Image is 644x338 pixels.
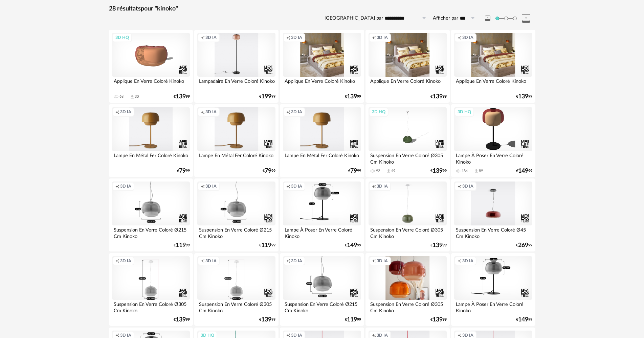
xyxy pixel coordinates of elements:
a: 3D HQ Suspension En Verre Coloré Ø305 Cm Kinoko 92 Download icon 49 €13999 [365,104,449,177]
div: € 99 [174,94,190,99]
div: € 99 [430,317,447,322]
span: Creation icon [458,184,462,189]
span: Creation icon [458,258,462,264]
a: Creation icon 3D IA Suspension En Verre Coloré Ø305 Cm Kinoko €13999 [365,253,449,326]
span: Creation icon [458,35,462,40]
span: 199 [261,94,271,99]
div: 3D HQ [369,107,388,116]
span: Creation icon [115,184,119,189]
div: Lampe En Métal Fer Coloré Kinoko [197,151,275,165]
span: 149 [518,317,528,322]
span: 79 [350,169,357,173]
span: 3D IA [205,35,217,40]
div: € 99 [430,94,447,99]
a: Creation icon 3D IA Lampadaire En Verre Coloré Kinoko €19999 [194,30,278,103]
a: 3D HQ Applique En Verre Coloré Kinoko 68 Download icon 30 €13999 [109,30,193,103]
div: 3D HQ [454,107,474,116]
label: Afficher par [433,15,458,22]
div: Lampe À Poser En Verre Coloré Kinoko [283,225,361,239]
span: Creation icon [115,258,119,264]
div: € 99 [516,243,532,248]
div: Applique En Verre Coloré Kinoko [369,77,446,90]
div: Suspension En Verre Coloré Ø305 Cm Kinoko [369,225,446,239]
div: 28 résultats [109,5,535,13]
span: 79 [179,169,186,173]
a: Creation icon 3D IA Lampe En Métal Fer Coloré Kinoko €7999 [280,104,364,177]
div: Suspension En Verre Coloré Ø305 Cm Kinoko [369,300,446,313]
div: Lampe En Métal Fer Coloré Kinoko [112,151,190,165]
span: Creation icon [115,333,119,338]
div: € 99 [345,317,361,322]
span: 3D IA [291,258,302,264]
span: Download icon [130,94,135,99]
span: 3D IA [377,184,388,189]
span: Creation icon [372,184,376,189]
div: € 99 [430,169,447,173]
span: Creation icon [201,184,205,189]
span: 139 [176,317,186,322]
a: Creation icon 3D IA Suspension En Verre Coloré Ø215 Cm Kinoko €11999 [280,253,364,326]
div: € 99 [259,243,275,248]
div: Applique En Verre Coloré Kinoko [454,77,532,90]
label: [GEOGRAPHIC_DATA] par [325,15,383,22]
span: 3D IA [291,333,302,338]
div: Lampe À Poser En Verre Coloré Kinoko [454,300,532,313]
div: Suspension En Verre Coloré Ø215 Cm Kinoko [197,225,275,239]
div: € 99 [174,317,190,322]
div: € 99 [174,243,190,248]
span: Creation icon [286,333,290,338]
div: € 99 [259,317,275,322]
div: 3D HQ [112,33,132,42]
span: 3D IA [205,109,217,115]
span: Creation icon [286,109,290,115]
a: Creation icon 3D IA Suspension En Verre Coloré Ø305 Cm Kinoko €13999 [109,253,193,326]
div: Suspension En Verre Coloré Ø305 Cm Kinoko [112,300,190,313]
span: 3D IA [377,258,388,264]
div: 89 [479,169,483,173]
div: € 99 [177,169,190,173]
span: 3D IA [120,258,131,264]
span: 3D IA [120,333,131,338]
span: 3D IA [291,35,302,40]
span: 3D IA [205,184,217,189]
span: 3D IA [377,333,388,338]
span: 79 [265,169,271,173]
span: 3D IA [462,35,473,40]
div: Suspension En Verre Coloré Ø305 Cm Kinoko [197,300,275,313]
div: Applique En Verre Coloré Kinoko [112,77,190,90]
div: € 99 [516,317,532,322]
span: pour "kinoko" [141,6,178,12]
a: Creation icon 3D IA Lampe En Métal Fer Coloré Kinoko €7999 [194,104,278,177]
span: Download icon [474,169,479,174]
span: 139 [347,94,357,99]
div: € 99 [345,94,361,99]
div: € 99 [345,243,361,248]
a: Creation icon 3D IA Lampe À Poser En Verre Coloré Kinoko €14999 [451,253,535,326]
div: Suspension En Verre Coloré Ø215 Cm Kinoko [112,225,190,239]
div: 30 [135,94,139,99]
span: 119 [347,317,357,322]
div: € 99 [348,169,361,173]
span: 119 [261,243,271,248]
a: Creation icon 3D IA Lampe En Métal Fer Coloré Kinoko €7999 [109,104,193,177]
div: € 99 [516,169,532,173]
span: 139 [432,317,443,322]
a: Creation icon 3D IA Suspension En Verre Coloré Ø215 Cm Kinoko €11999 [194,178,278,251]
span: Creation icon [372,333,376,338]
div: 184 [462,169,468,173]
span: 149 [518,169,528,173]
span: 3D IA [205,258,217,264]
div: Lampe En Métal Fer Coloré Kinoko [283,151,361,165]
span: 3D IA [291,184,302,189]
span: 139 [261,317,271,322]
span: Creation icon [372,258,376,264]
a: Creation icon 3D IA Applique En Verre Coloré Kinoko €13999 [365,30,449,103]
span: 119 [176,243,186,248]
div: Suspension En Verre Coloré Ø215 Cm Kinoko [283,300,361,313]
span: Creation icon [286,258,290,264]
a: Creation icon 3D IA Suspension En Verre Coloré Ø305 Cm Kinoko €13999 [194,253,278,326]
div: Lampadaire En Verre Coloré Kinoko [197,77,275,90]
a: Creation icon 3D IA Applique En Verre Coloré Kinoko €13999 [280,30,364,103]
span: 3D IA [291,109,302,115]
span: Creation icon [286,184,290,189]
